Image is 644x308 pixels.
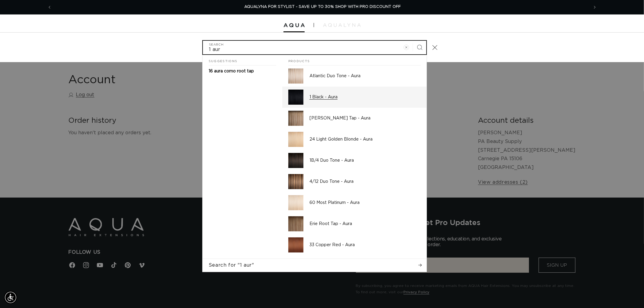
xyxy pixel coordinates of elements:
img: 1B/4 Duo Tone - Aura [288,153,303,168]
p: Atlantic Duo Tone - Aura [309,73,421,79]
p: [PERSON_NAME] Tap - Aura [309,116,421,121]
button: Clear search term [400,41,413,54]
a: [PERSON_NAME] Tap - Aura [282,108,427,129]
img: 24 Light Golden Blonde - Aura [288,132,303,147]
img: 60 Most Platinum - Aura [288,195,303,210]
div: Accessibility Menu [4,291,17,304]
a: 4/12 Duo Tone - Aura [282,171,427,192]
a: 24 Light Golden Blonde - Aura [282,129,427,150]
p: 60 Most Platinum - Aura [309,200,421,205]
img: Aqua Hair Extensions [284,23,305,27]
p: 4/12 Duo Tone - Aura [309,179,421,184]
span: 16 aura como root tap [209,69,254,73]
a: 16 aura como root tap [203,65,282,77]
a: Erie Root Tap - Aura [282,213,427,234]
img: aqualyna.com [323,23,361,27]
img: 1 Black - Aura [288,90,303,105]
a: 60 Most Platinum - Aura [282,192,427,213]
button: Search [413,41,426,54]
button: Close [428,41,441,54]
button: Next announcement [588,2,601,13]
p: 33 Copper Red - Aura [309,242,421,248]
span: Search for "1 aur" [209,262,254,268]
input: Search [203,41,426,54]
h2: Products [288,55,421,66]
img: Erie Root Tap - Aura [288,216,303,231]
p: 1B/4 Duo Tone - Aura [309,158,421,163]
img: 33 Copper Red - Aura [288,237,303,252]
a: 33 Copper Red - Aura [282,234,427,256]
img: Atlantic Duo Tone - Aura [288,68,303,84]
iframe: Chat Widget [560,243,644,308]
a: 1 Black - Aura [282,87,427,108]
p: 1 Black - Aura [309,94,421,100]
a: Atlantic Duo Tone - Aura [282,65,427,87]
p: Erie Root Tap - Aura [309,221,421,227]
a: 1B/4 Duo Tone - Aura [282,150,427,171]
button: Previous announcement [43,2,56,13]
span: AQUALYNA FOR STYLIST - SAVE UP TO 30% SHOP WITH PRO DISCOUNT OFF [244,5,401,9]
img: 4/12 Duo Tone - Aura [288,174,303,189]
p: 16 aura como root tap [209,68,254,74]
p: 24 Light Golden Blonde - Aura [309,137,421,142]
img: Victoria Root Tap - Aura [288,111,303,126]
h2: Suggestions [209,55,276,66]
